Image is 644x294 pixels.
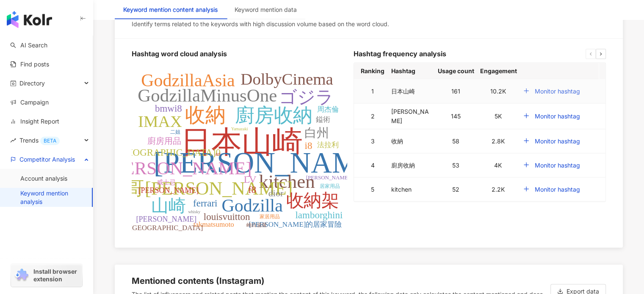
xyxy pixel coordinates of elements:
tspan: 鎰術 [316,116,331,124]
tspan: LV [244,174,257,185]
button: Monitor hashtag [522,108,580,125]
a: chrome extensionInstall browser extension [11,264,82,287]
div: 1 [361,87,384,96]
tspan: [PERSON_NAME] [153,147,385,179]
div: Identify terms related to the keywords with high discussion volume based on the word cloud. [132,20,389,28]
tspan: [DEMOGRAPHIC_DATA]0 [108,148,221,158]
span: plus [523,113,531,119]
tspan: 居家用品 [320,184,340,190]
tspan: 山崎 [151,196,186,216]
tspan: Godzilla [221,196,283,216]
tspan: [PERSON_NAME] [138,187,199,195]
a: Account analysis [20,174,67,183]
tspan: lamborghini [295,210,343,221]
th: Ranking [354,63,388,80]
tspan: bmwi8 [155,104,182,114]
tspan: ゴジラ [279,88,334,107]
div: 3 [361,137,384,146]
div: 5 [361,185,384,194]
tspan: 法拉利 [317,141,339,149]
div: 2.8K [480,137,516,146]
div: 145 [438,112,473,121]
tspan: art [215,151,221,157]
tspan: DolbyCinema [240,70,333,89]
div: Keyword mention content analysis [123,5,218,14]
tspan: 廚房收納 [235,105,313,126]
span: rise [10,137,16,143]
tspan: kitchen [259,171,315,192]
a: Keyword mention analysis [20,189,85,206]
th: Usage count [434,63,477,80]
tspan: ferrari [193,198,217,209]
tspan: i8 [305,141,312,151]
tspan: 崎白湯屋 [246,223,267,228]
tspan: 哥[PERSON_NAME] [126,179,293,199]
span: Hashtag frequency analysis [354,49,446,59]
h6: Hashtag word cloud analysis [132,49,348,58]
button: Monitor hashtag [522,181,580,198]
div: 2 [361,112,384,121]
div: 4 [361,161,384,170]
span: Monitor hashtag [535,88,580,95]
span: Install browser extension [33,268,80,283]
span: Trends [19,131,60,150]
div: BETA [40,137,60,145]
th: Engagement [477,63,519,80]
span: plus [523,186,531,192]
div: 4K [480,161,516,170]
tspan: 收納 [185,104,226,126]
tspan: [PERSON_NAME]的居家冒險 [249,221,342,229]
tspan: IMAX [138,113,182,131]
span: Competitor Analysis [19,150,75,169]
div: 161 [438,87,473,96]
div: 2.2K [480,185,516,194]
div: [PERSON_NAME] [391,107,431,126]
tspan: f8 [248,185,256,195]
span: plus [523,138,531,144]
tspan: [GEOGRAPHIC_DATA] [130,224,203,232]
tspan: 收納架 [286,191,340,211]
button: Monitor hashtag [522,157,580,174]
tspan: takmatsumoto [193,221,234,229]
tspan: dior [268,188,284,199]
tspan: GodzillaAsia [141,71,235,91]
span: plus [523,88,531,94]
a: Campaign [10,98,49,107]
a: searchAI Search [10,41,47,49]
tspan: Yamazaki [231,127,248,132]
a: Find posts [10,60,49,69]
tspan: [PERSON_NAME] [136,215,196,224]
tspan: [PERSON_NAME] [306,175,350,181]
button: Monitor hashtag [522,133,580,150]
span: Directory [19,74,45,93]
tspan: 白州 [305,126,329,140]
th: Hashtag [388,63,434,80]
div: 10.2K [480,87,516,96]
tspan: whisky [188,210,200,214]
span: plus [523,162,531,168]
div: 收納 [391,137,431,146]
div: 58 [438,137,473,146]
span: Monitor hashtag [535,186,580,193]
div: 52 [438,185,473,194]
tspan: 二姐 [170,129,180,135]
div: 5K [480,112,516,121]
tspan: [PERSON_NAME] [107,159,252,179]
tspan: louisvuitton [204,212,250,223]
div: Mentioned contents (Instagram) [132,275,265,287]
button: Monitor hashtag [522,83,580,100]
div: 廚房收納 [391,161,431,170]
span: Monitor hashtag [535,113,580,120]
img: logo [7,11,52,28]
tspan: GodzillaMinusOne [138,86,277,106]
div: kitchen [391,185,431,194]
a: Insight Report [10,117,59,126]
img: chrome extension [14,269,30,282]
tspan: 家居用品 [260,214,280,220]
span: Monitor hashtag [535,138,580,145]
div: 日本山崎 [391,87,431,96]
span: Monitor hashtag [535,162,580,169]
tspan: 廚房用品 [147,137,181,146]
tspan: 威士忌 [157,179,176,186]
tspan: 日本山崎 [181,126,303,159]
